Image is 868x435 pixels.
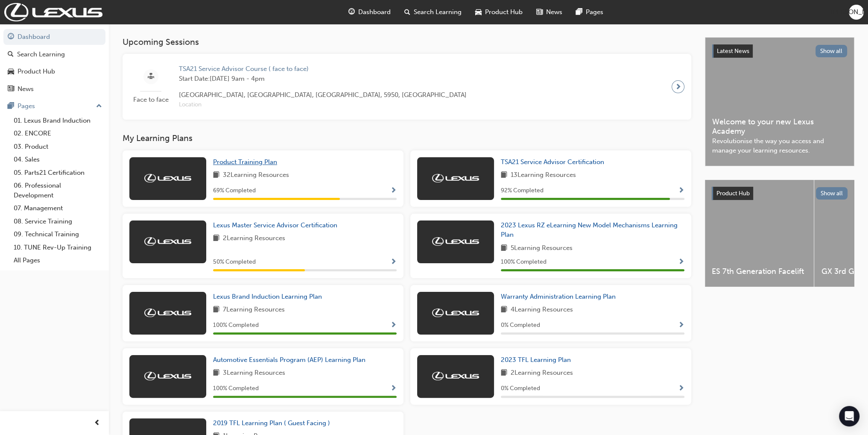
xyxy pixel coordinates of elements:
span: Welcome to your new Lexus Academy [712,117,847,136]
div: Search Learning [17,50,65,59]
button: Show Progress [678,320,684,331]
button: Show Progress [678,257,684,267]
span: pages-icon [8,103,14,110]
img: Trak [144,237,191,246]
a: Product Hub [3,64,105,79]
span: Show Progress [678,322,684,329]
button: Pages [3,98,105,114]
span: 69 % Completed [213,186,256,196]
a: Lexus Brand Induction Learning Plan [213,292,325,302]
button: Show Progress [678,383,684,394]
button: Show Progress [390,320,397,331]
span: book-icon [213,233,219,244]
span: 2019 TFL Learning Plan ( Guest Facing ) [213,419,330,427]
span: book-icon [501,170,507,181]
span: Location [179,100,467,110]
span: 100 % Completed [213,320,259,330]
span: 92 % Completed [501,186,544,196]
span: 0 % Completed [501,384,540,394]
span: book-icon [213,305,219,315]
span: up-icon [96,101,102,112]
h3: My Learning Plans [123,133,691,143]
span: Show Progress [390,385,397,393]
a: Face to faceTSA21 Service Advisor Course ( face to face)Start Date:[DATE] 9am - 4pm[GEOGRAPHIC_DA... [129,61,684,113]
span: Revolutionise the way you access and manage your learning resources. [712,136,847,156]
button: Show Progress [678,185,684,196]
span: guage-icon [348,7,355,18]
a: 05. Parts21 Certification [10,166,105,179]
span: book-icon [213,170,219,181]
span: Pages [586,7,603,17]
button: Show Progress [390,185,397,196]
span: prev-icon [94,418,100,429]
span: Dashboard [358,7,391,17]
img: Trak [432,237,479,246]
a: 02. ENCORE [10,127,105,140]
span: Warranty Administration Learning Plan [501,293,616,300]
a: 08. Service Training [10,215,105,228]
h3: Upcoming Sessions [123,37,691,47]
a: news-iconNews [529,3,569,21]
button: Show Progress [390,257,397,267]
span: search-icon [404,7,410,18]
a: guage-iconDashboard [342,3,397,21]
a: Latest NewsShow all [712,44,847,58]
span: Lexus Master Service Advisor Certification [213,221,337,229]
span: ES 7th Generation Facelift [712,267,807,276]
img: Trak [144,174,191,182]
a: News [3,81,105,97]
span: Product Hub [716,190,750,197]
img: Trak [4,3,102,21]
a: 04. Sales [10,153,105,166]
span: 32 Learning Resources [223,170,289,181]
button: DashboardSearch LearningProduct HubNews [3,27,105,98]
a: Automotive Essentials Program (AEP) Learning Plan [213,355,369,365]
div: Pages [18,101,35,111]
span: 7 Learning Resources [223,305,285,315]
span: 13 Learning Resources [511,170,576,181]
img: Trak [432,309,479,317]
a: 10. TUNE Rev-Up Training [10,241,105,254]
span: book-icon [501,368,507,379]
span: sessionType_FACE_TO_FACE-icon [148,71,154,82]
img: Trak [144,372,191,380]
span: search-icon [8,51,14,59]
span: 2023 TFL Learning Plan [501,356,571,364]
a: car-iconProduct Hub [468,3,529,21]
span: TSA21 Service Advisor Certification [501,158,604,166]
span: guage-icon [8,33,14,41]
span: 3 Learning Resources [223,368,285,379]
span: Face to face [129,95,172,105]
button: Show Progress [390,383,397,394]
span: book-icon [213,368,219,379]
a: 2023 Lexus RZ eLearning New Model Mechanisms Learning Plan [501,220,684,240]
a: 2019 TFL Learning Plan ( Guest Facing ) [213,418,333,428]
button: Show all [816,187,848,200]
a: 2023 TFL Learning Plan [501,355,574,365]
span: car-icon [8,68,14,76]
span: Show Progress [678,385,684,393]
img: Trak [432,174,479,182]
span: TSA21 Service Advisor Course ( face to face) [179,64,467,74]
span: book-icon [501,305,507,315]
span: Lexus Brand Induction Learning Plan [213,293,322,300]
span: Show Progress [678,187,684,195]
span: [GEOGRAPHIC_DATA], [GEOGRAPHIC_DATA], [GEOGRAPHIC_DATA], 5950, [GEOGRAPHIC_DATA] [179,90,467,100]
span: news-icon [8,85,14,93]
a: search-iconSearch Learning [397,3,468,21]
span: Product Hub [485,7,523,17]
span: 2 Learning Resources [511,368,573,379]
a: Latest NewsShow allWelcome to your new Lexus AcademyRevolutionise the way you access and manage y... [705,37,854,166]
img: Trak [144,309,191,317]
a: Search Learning [3,47,105,62]
span: next-icon [675,81,681,93]
span: 2 Learning Resources [223,233,285,244]
span: book-icon [501,243,507,254]
a: ES 7th Generation Facelift [705,180,814,287]
div: News [18,84,34,94]
a: Warranty Administration Learning Plan [501,292,619,302]
a: 09. Technical Training [10,228,105,241]
span: car-icon [475,7,482,18]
